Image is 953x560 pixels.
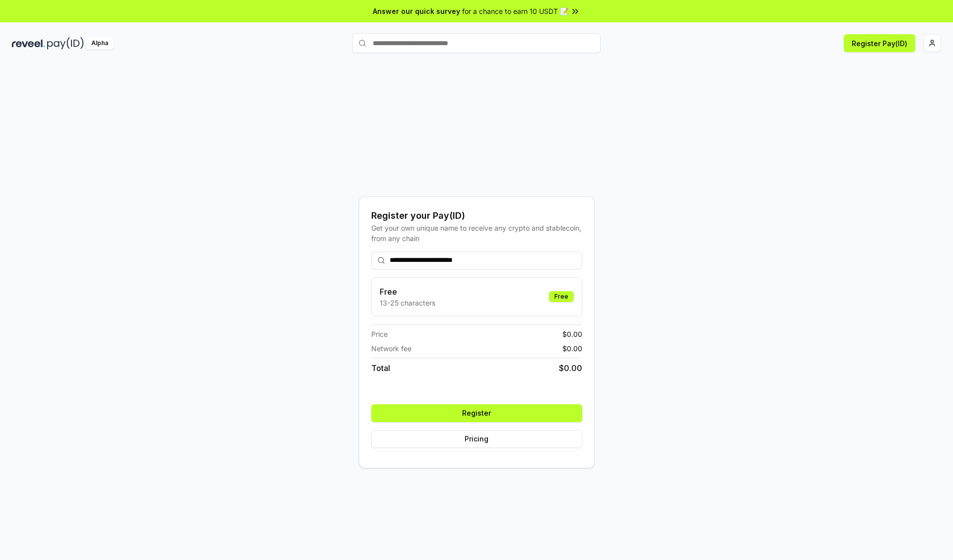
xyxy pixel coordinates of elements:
[371,430,582,448] button: Pricing
[86,37,114,50] div: Alpha
[371,209,582,223] div: Register your Pay(ID)
[559,362,582,374] span: $ 0.00
[844,34,915,52] button: Register Pay(ID)
[462,6,568,16] span: for a chance to earn 10 USDT 📝
[371,362,390,374] span: Total
[562,329,582,339] span: $ 0.00
[371,223,582,244] div: Get your own unique name to receive any crypto and stablecoin, from any chain
[549,291,574,302] div: Free
[380,286,435,298] h3: Free
[371,329,388,339] span: Price
[47,37,84,50] img: pay_id
[562,343,582,354] span: $ 0.00
[373,6,460,16] span: Answer our quick survey
[380,298,435,308] p: 13-25 characters
[12,37,45,50] img: reveel_dark
[371,404,582,422] button: Register
[371,343,411,354] span: Network fee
